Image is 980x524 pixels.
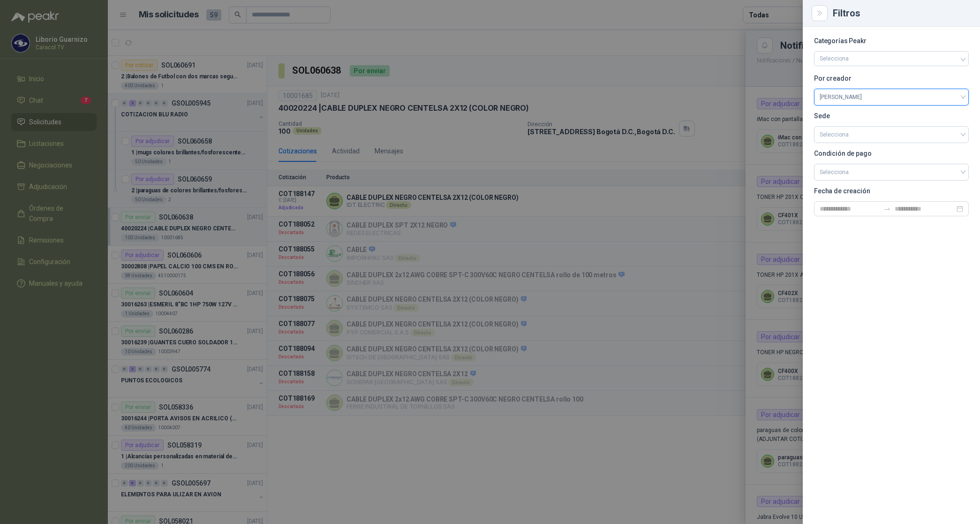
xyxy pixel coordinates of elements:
[814,76,969,81] p: Por creador
[814,8,825,19] button: Close
[883,205,891,213] span: to
[814,151,969,156] p: Condición de pago
[833,8,969,18] div: Filtros
[820,90,963,104] span: Liborio Guarnizo
[814,188,969,194] p: Fecha de creación
[814,113,969,119] p: Sede
[814,38,969,44] p: Categorías Peakr
[883,205,891,213] span: swap-right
